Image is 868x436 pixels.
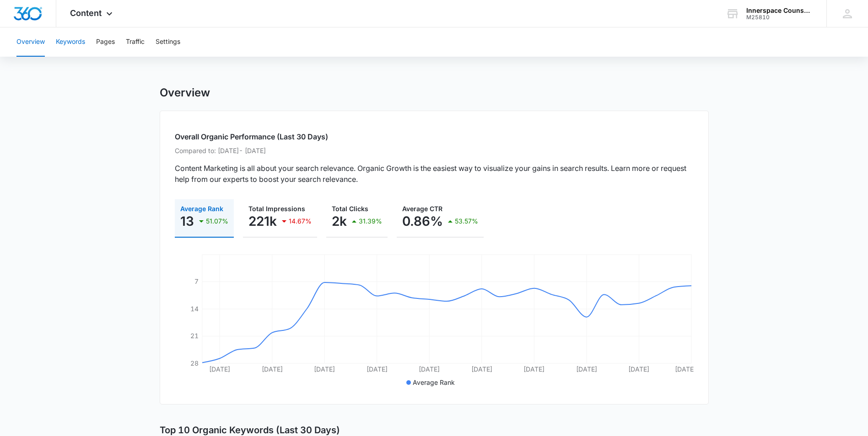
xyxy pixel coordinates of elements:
[576,365,597,373] tspan: [DATE]
[160,86,210,100] h1: Overview
[190,332,199,340] tspan: 21
[56,27,85,57] button: Keywords
[746,7,813,14] div: account name
[180,205,223,213] span: Average Rank
[126,27,145,57] button: Traffic
[248,205,305,213] span: Total Impressions
[402,205,442,213] span: Average CTR
[332,214,347,229] p: 2k
[314,365,335,373] tspan: [DATE]
[332,205,368,213] span: Total Clicks
[419,365,440,373] tspan: [DATE]
[16,27,45,57] button: Overview
[674,365,695,373] tspan: [DATE]
[206,218,228,224] p: 51.07%
[156,27,180,57] button: Settings
[160,425,340,436] h3: Top 10 Organic Keywords (Last 30 Days)
[175,146,694,155] p: Compared to: [DATE] - [DATE]
[359,218,382,224] p: 31.39%
[746,14,813,21] div: account id
[248,214,277,229] p: 221k
[96,27,115,57] button: Pages
[455,218,478,224] p: 53.57%
[190,305,199,313] tspan: 14
[194,277,199,285] tspan: 7
[209,365,230,373] tspan: [DATE]
[628,365,649,373] tspan: [DATE]
[402,214,443,229] p: 0.86%
[180,214,194,229] p: 13
[175,131,694,142] h2: Overall Organic Performance (Last 30 Days)
[366,365,387,373] tspan: [DATE]
[523,365,545,373] tspan: [DATE]
[190,359,199,367] tspan: 28
[471,365,492,373] tspan: [DATE]
[413,378,455,386] span: Average Rank
[261,365,282,373] tspan: [DATE]
[289,218,312,224] p: 14.67%
[175,163,694,185] p: Content Marketing is all about your search relevance. Organic Growth is the easiest way to visual...
[70,8,102,18] span: Content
